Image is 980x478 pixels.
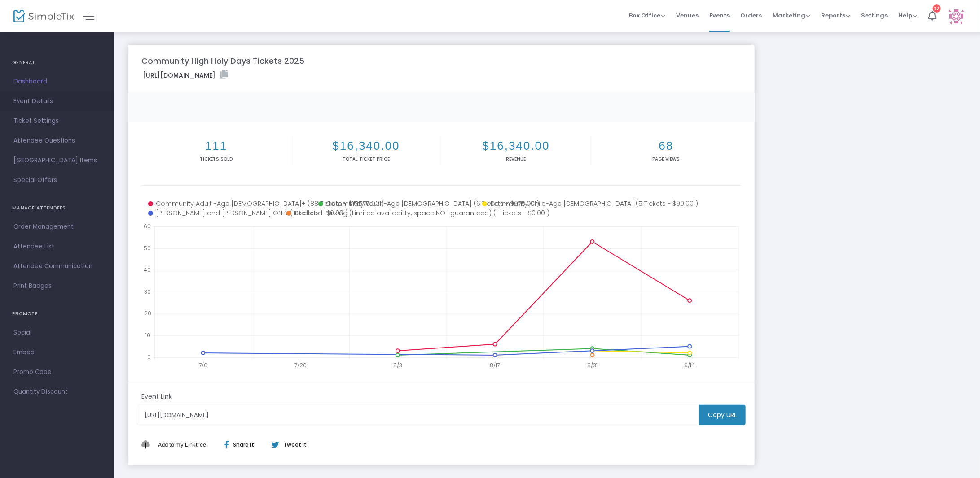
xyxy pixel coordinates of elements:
text: 7/20 [294,361,307,369]
text: 9/14 [685,361,695,369]
span: Attendee Questions [13,135,101,147]
text: 50 [144,244,151,252]
span: Promo Code [13,366,101,378]
span: Dashboard [13,76,101,87]
label: [URL][DOMAIN_NAME] [143,70,228,80]
h4: GENERAL [12,54,102,72]
text: 10 [145,332,150,339]
span: Events [709,4,730,27]
button: Add This to My Linktree [156,434,208,456]
span: Orders [740,4,762,27]
span: Help [898,11,917,20]
p: Revenue [443,156,589,162]
text: 20 [144,310,151,317]
span: Embed [13,347,101,358]
span: Social [13,327,101,339]
span: Reports [821,11,850,20]
div: Share it [215,441,271,449]
p: Total Ticket Price [293,156,439,162]
img: linktree [141,440,156,449]
text: 8/17 [490,361,500,369]
span: Box Office [629,11,665,20]
span: Quantity Discount [13,386,101,398]
div: Tweet it [263,441,311,449]
text: 0 [147,353,151,361]
p: Page Views [593,156,739,162]
h2: $16,340.00 [443,139,589,153]
span: Ticket Settings [13,115,101,127]
span: Order Management [13,221,101,233]
text: 7/6 [199,361,207,369]
text: 8/31 [587,361,598,369]
h4: MANAGE ATTENDEES [12,199,102,217]
span: Event Details [13,96,101,107]
text: 40 [144,266,151,274]
h4: PROMOTE [12,305,102,323]
span: Marketing [773,11,810,20]
span: Print Badges [13,280,101,292]
span: Add to my Linktree [158,441,206,448]
span: [GEOGRAPHIC_DATA] Items [13,155,101,166]
m-panel-title: Community High Holy Days Tickets 2025 [141,55,304,67]
h2: 68 [593,139,739,153]
h2: $16,340.00 [293,139,439,153]
span: Attendee List [13,241,101,252]
text: 30 [144,288,151,295]
div: 17 [933,4,941,12]
m-panel-subtitle: Event Link [141,392,172,401]
span: Venues [676,4,699,27]
text: 60 [144,222,151,230]
m-button: Copy URL [699,405,746,425]
span: Settings [861,4,888,27]
span: Special Offers [13,174,101,186]
h2: 111 [143,139,289,153]
p: Tickets sold [143,156,289,162]
text: 8/3 [393,361,402,369]
span: Attendee Communication [13,261,101,272]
